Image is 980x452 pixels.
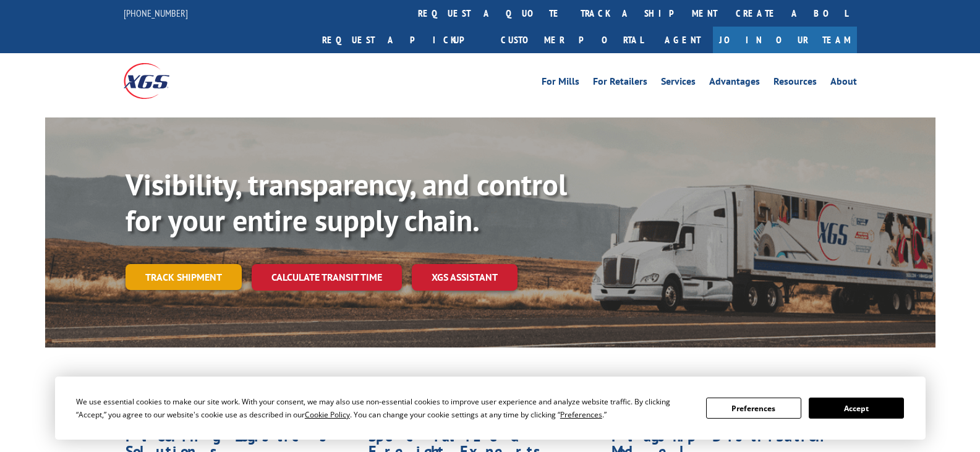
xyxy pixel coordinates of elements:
a: Services [661,77,696,90]
a: About [830,77,857,90]
button: Accept [809,398,904,419]
span: Cookie Policy [305,409,350,420]
button: Preferences [706,398,801,419]
a: Resources [773,77,817,90]
a: Request a pickup [313,27,492,53]
a: Advantages [709,77,760,90]
a: For Retailers [593,77,647,90]
a: Agent [652,27,713,53]
span: Preferences [560,409,602,420]
a: Join Our Team [713,27,857,53]
div: Cookie Consent Prompt [55,377,926,440]
a: For Mills [542,77,579,90]
a: Customer Portal [492,27,652,53]
a: [PHONE_NUMBER] [124,7,188,19]
div: We use essential cookies to make our site work. With your consent, we may also use non-essential ... [76,395,691,421]
a: XGS ASSISTANT [412,264,518,291]
a: Track shipment [126,264,242,290]
b: Visibility, transparency, and control for your entire supply chain. [126,165,567,239]
a: Calculate transit time [252,264,402,291]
